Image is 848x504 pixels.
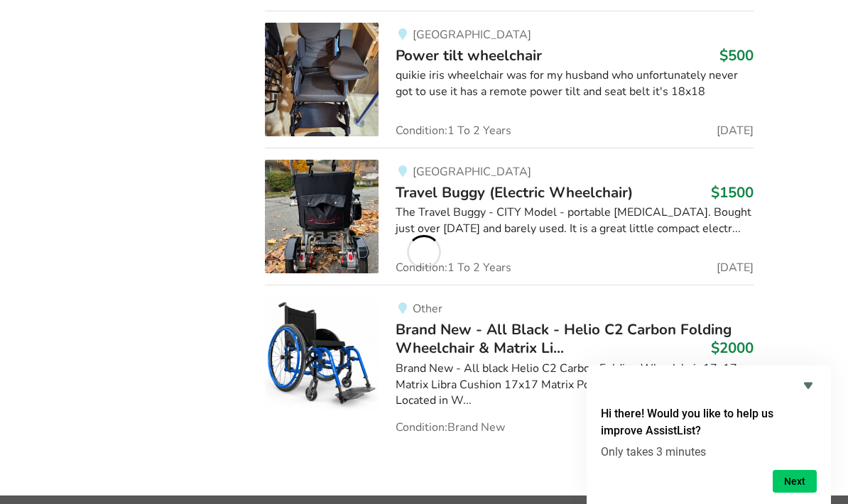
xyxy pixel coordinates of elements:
span: Condition: 1 To 2 Years [396,262,511,273]
div: Brand New - All black Helio C2 Carbon Folding Wheelchair 17x17 Matrix Libra Cushion 17x17 Matrix ... [396,361,753,410]
h3: $500 [719,46,754,65]
span: Power tilt wheelchair [396,45,542,65]
h3: $1500 [711,183,754,202]
div: The Travel Buggy - CITY Model - portable [MEDICAL_DATA]. Bought just over [DATE] and barely used.... [396,204,753,237]
img: mobility-travel buggy (electric wheelchair) [265,160,379,273]
h2: Hi there! Would you like to help us improve AssistList? [601,405,817,439]
span: Travel Buggy (Electric Wheelchair) [396,182,633,202]
img: mobility-power tilt wheelchair [265,23,379,136]
h3: $2000 [711,339,754,357]
p: Only takes 3 minutes [601,445,817,459]
span: [GEOGRAPHIC_DATA] [413,164,531,180]
button: Hide survey [800,377,817,394]
span: Other [413,301,442,317]
div: quikie iris wheelchair was for my husband who unfortunately never got to use it has a remote powe... [396,67,753,100]
a: mobility-travel buggy (electric wheelchair)[GEOGRAPHIC_DATA]Travel Buggy (Electric Wheelchair)$15... [265,148,753,285]
img: mobility-brand new - all black - helio c2 carbon folding wheelchair & matrix libra cushion & matr... [265,297,379,410]
a: mobility-power tilt wheelchair [GEOGRAPHIC_DATA]Power tilt wheelchair$500quikie iris wheelchair w... [265,11,753,148]
span: Condition: 1 To 2 Years [396,125,511,136]
div: Hi there! Would you like to help us improve AssistList? [601,377,817,493]
span: Brand New - All Black - Helio C2 Carbon Folding Wheelchair & Matrix Li... [396,319,732,358]
span: [DATE] [717,125,754,136]
span: [DATE] [717,262,754,273]
span: [GEOGRAPHIC_DATA] [413,27,531,43]
a: mobility-brand new - all black - helio c2 carbon folding wheelchair & matrix libra cushion & matr... [265,285,753,433]
button: Next question [773,470,817,493]
span: Condition: Brand New [396,422,505,433]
